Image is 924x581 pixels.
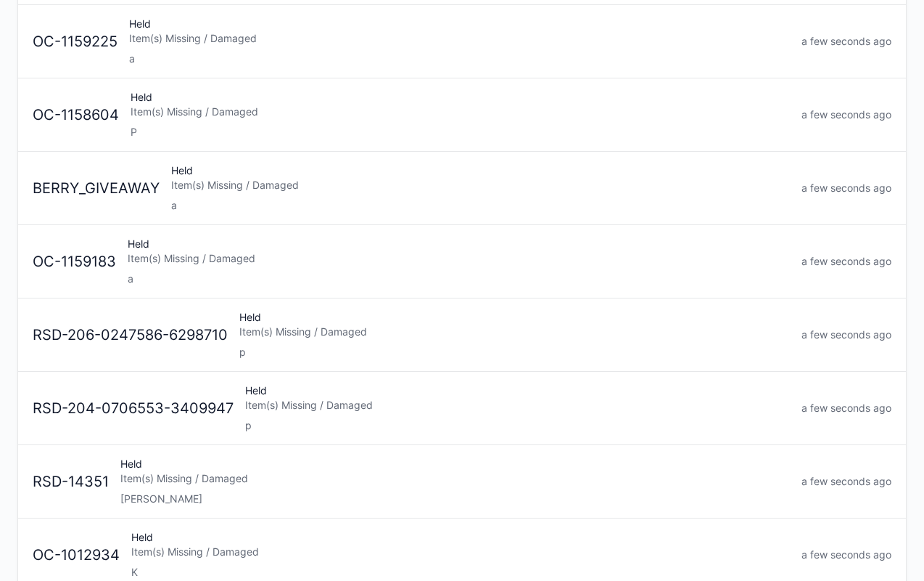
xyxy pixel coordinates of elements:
a: RSD-204-0706553-3409947HeldItem(s) Missing / Damagedpa few seconds ago [18,372,906,445]
div: Held [122,237,796,286]
div: p [245,418,790,433]
div: Held [125,530,796,580]
div: RSD-206-0247586-6298710 [27,325,234,346]
div: RSD-14351 [27,471,115,492]
div: Item(s) Missing / Damaged [129,31,790,46]
div: Item(s) Missing / Damaged [120,471,790,486]
div: OC-1159225 [27,31,123,52]
div: OC-1159183 [27,251,122,272]
div: Held [115,457,796,506]
div: Item(s) Missing / Damaged [128,251,790,266]
div: P [131,125,790,139]
div: Item(s) Missing / Damaged [245,398,790,413]
div: Item(s) Missing / Damaged [171,178,790,192]
div: Item(s) Missing / Damaged [131,105,790,119]
div: a few seconds ago [796,548,897,562]
div: BERRY_GIVEAWAY [27,178,165,199]
div: a [171,198,790,213]
div: Held [234,310,796,359]
div: a few seconds ago [796,328,897,342]
div: RSD-204-0706553-3409947 [27,398,239,419]
div: a [129,52,790,66]
a: OC-1159225HeldItem(s) Missing / Damagedaa few seconds ago [18,5,906,78]
div: [PERSON_NAME] [120,492,790,506]
a: OC-1159183HeldItem(s) Missing / Damagedaa few seconds ago [18,225,906,298]
div: Item(s) Missing / Damaged [239,325,790,339]
div: K [131,565,790,580]
div: a few seconds ago [796,34,897,49]
div: a few seconds ago [796,107,897,122]
div: p [239,345,790,359]
a: OC-1158604HeldItem(s) Missing / DamagedPa few seconds ago [18,78,906,152]
a: RSD-206-0247586-6298710HeldItem(s) Missing / Damagedpa few seconds ago [18,298,906,372]
div: Held [239,383,796,433]
div: Held [165,163,796,213]
a: RSD-14351HeldItem(s) Missing / Damaged[PERSON_NAME]a few seconds ago [18,445,906,519]
div: a few seconds ago [796,254,897,269]
div: OC-1158604 [27,105,125,126]
div: a [128,272,790,286]
div: Item(s) Missing / Damaged [131,545,790,559]
div: Held [125,90,796,139]
div: a few seconds ago [796,474,897,489]
a: BERRY_GIVEAWAYHeldItem(s) Missing / Damagedaa few seconds ago [18,152,906,225]
div: Held [123,17,796,66]
div: a few seconds ago [796,401,897,415]
div: a few seconds ago [796,181,897,195]
div: OC-1012934 [27,545,125,566]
